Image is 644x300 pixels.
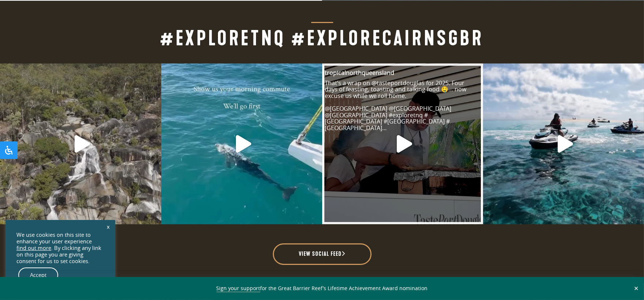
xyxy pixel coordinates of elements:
[16,245,51,251] a: find out more
[216,285,260,292] a: Sign your support
[632,285,640,292] button: Close
[273,243,372,265] a: View social feed
[216,285,428,292] span: for the Great Barrier Reef’s Lifetime Achievement Award nomination
[16,232,104,265] div: We use cookies on this site to enhance your user experience . By clicking any link on this page y...
[325,69,394,88] a: tropicalnorthqueensland
[396,135,413,153] svg: Play
[4,146,13,155] svg: Open Accessibility Panel
[18,267,58,283] a: Accept
[95,22,549,51] h2: #exploreTNQ #explorecairnsGBR
[103,219,113,235] a: x
[323,65,482,223] a: Play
